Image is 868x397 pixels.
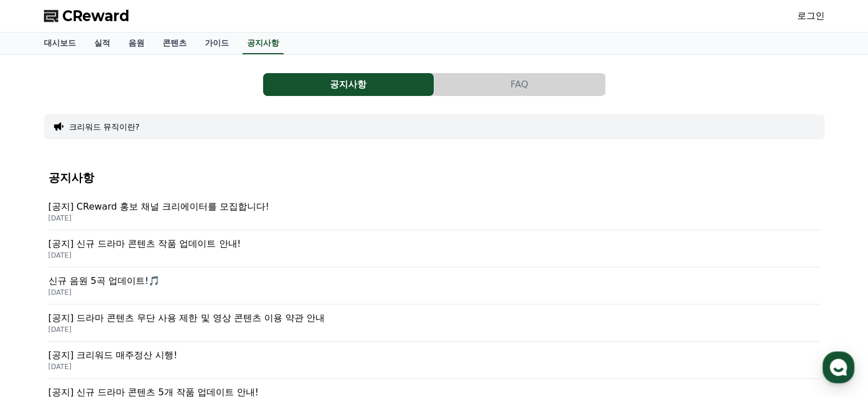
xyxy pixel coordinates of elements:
a: 공지사항 [243,33,284,54]
a: 로그인 [797,9,825,23]
p: 신규 음원 5곡 업데이트!🎵 [49,274,820,288]
span: CReward [62,7,130,25]
a: 대화 [75,302,147,331]
button: FAQ [434,73,605,96]
a: FAQ [434,73,605,96]
p: [공지] 신규 드라마 콘텐츠 작품 업데이트 안내! [49,237,820,251]
span: 대화 [104,320,118,329]
p: [공지] 드라마 콘텐츠 무단 사용 제한 및 영상 콘텐츠 이용 약관 안내 [49,311,820,325]
a: 신규 음원 5곡 업데이트!🎵 [DATE] [49,267,820,304]
a: 대시보드 [35,33,85,54]
p: [공지] 크리워드 매주정산 시행! [49,348,820,362]
span: 홈 [36,319,43,328]
a: [공지] CReward 홍보 채널 크리에이터를 모집합니다! [DATE] [49,193,820,230]
a: 홈 [3,302,75,331]
a: 음원 [119,33,154,54]
h4: 공지사항 [49,171,820,184]
p: [DATE] [49,214,820,223]
a: CReward [44,7,130,25]
a: 실적 [85,33,119,54]
a: [공지] 드라마 콘텐츠 무단 사용 제한 및 영상 콘텐츠 이용 약관 안내 [DATE] [49,304,820,342]
a: 가이드 [196,33,238,54]
a: 공지사항 [263,73,434,96]
a: [공지] 크리워드 매주정산 시행! [DATE] [49,342,820,379]
button: 공지사항 [263,73,434,96]
p: [DATE] [49,251,820,260]
span: 설정 [176,319,190,328]
p: [공지] CReward 홍보 채널 크리에이터를 모집합니다! [49,200,820,214]
a: 콘텐츠 [154,33,196,54]
p: [DATE] [49,288,820,297]
a: [공지] 신규 드라마 콘텐츠 작품 업데이트 안내! [DATE] [49,230,820,267]
a: 설정 [147,302,219,331]
p: [DATE] [49,362,820,371]
button: 크리워드 뮤직이란? [69,121,140,133]
p: [DATE] [49,325,820,334]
